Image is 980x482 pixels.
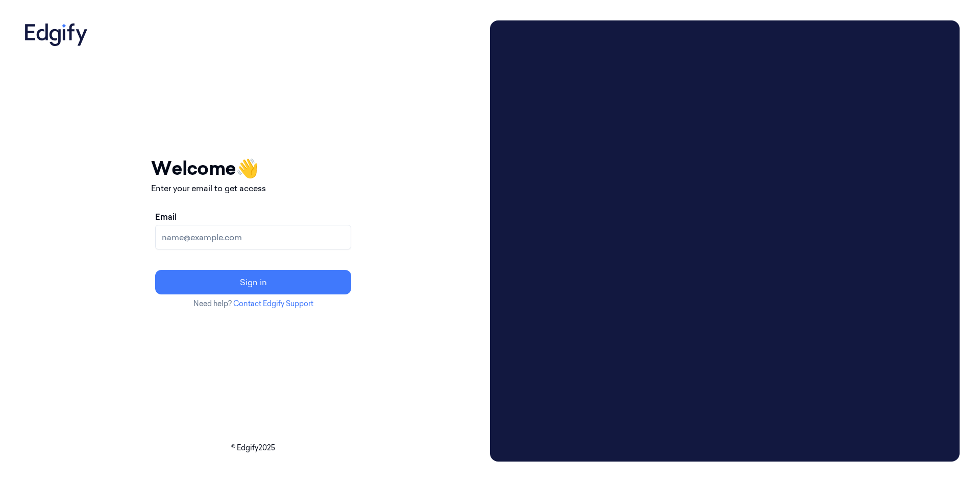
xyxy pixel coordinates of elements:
label: Email [155,211,177,223]
p: Need help? [151,299,355,309]
a: Contact Edgify Support [233,299,313,308]
button: Sign in [155,270,351,294]
h1: Welcome 👋 [151,154,355,182]
p: © Edgify 2025 [20,443,486,453]
p: Enter your email to get access [151,182,355,194]
input: name@example.com [155,225,351,249]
